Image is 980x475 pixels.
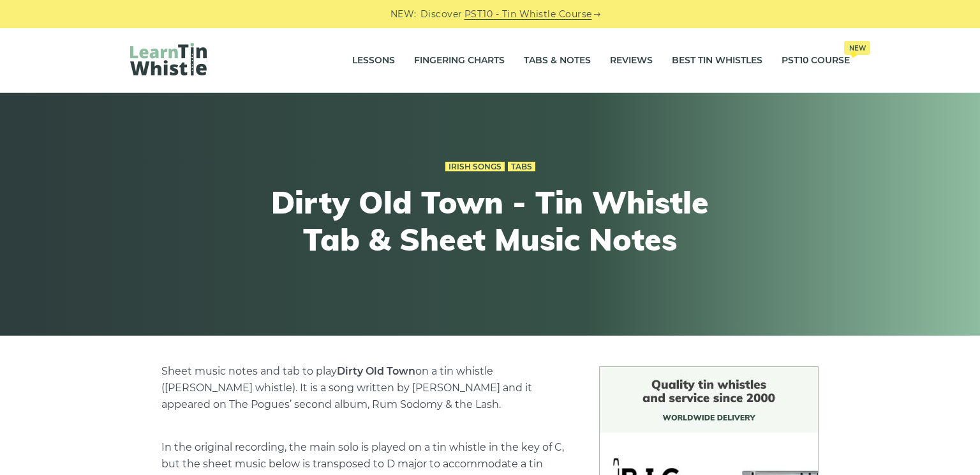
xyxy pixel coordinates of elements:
p: Sheet music notes and tab to play on a tin whistle ([PERSON_NAME] whistle). It is a song written ... [161,363,568,413]
img: LearnTinWhistle.com [130,43,207,75]
a: Best Tin Whistles [672,45,762,77]
a: PST10 CourseNew [782,45,850,77]
a: Irish Songs [445,162,505,172]
strong: Dirty Old Town [337,365,415,377]
h1: Dirty Old Town - Tin Whistle Tab & Sheet Music Notes [255,184,725,258]
span: New [844,41,870,55]
a: Fingering Charts [414,45,505,77]
a: Lessons [352,45,395,77]
a: Reviews [610,45,653,77]
a: Tabs [508,162,535,172]
a: Tabs & Notes [524,45,591,77]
